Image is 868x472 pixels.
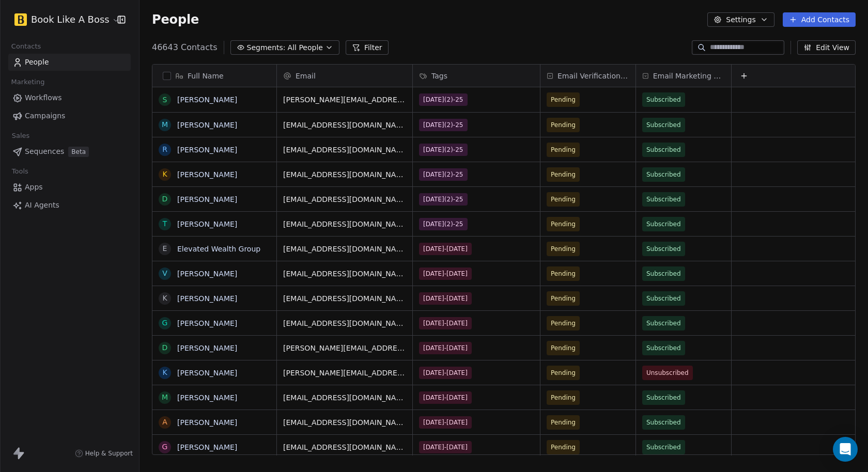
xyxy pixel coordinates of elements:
span: Subscribed [646,244,681,254]
a: [PERSON_NAME] [177,443,237,451]
div: K [162,367,167,378]
span: [EMAIL_ADDRESS][DOMAIN_NAME] [283,442,406,452]
span: Tags [431,71,447,81]
span: Subscribed [646,392,681,403]
a: [PERSON_NAME] [177,220,237,228]
div: Email Verification Status [540,65,636,87]
button: Edit View [797,40,856,55]
a: [PERSON_NAME] [177,146,237,154]
span: [DATE]-[DATE] [419,317,472,329]
span: [DATE](2)-25 [419,168,468,181]
div: Email Marketing Consent [636,65,731,87]
span: Marketing [7,74,49,90]
span: [DATE](2)-25 [419,119,468,131]
span: Pending [551,269,576,279]
div: Email [277,65,412,87]
span: Pending [551,293,576,304]
a: [PERSON_NAME] [177,170,237,179]
span: [EMAIL_ADDRESS][DOMAIN_NAME] [283,318,406,328]
button: Book Like A Boss [12,11,110,28]
span: AI Agents [25,200,59,211]
span: [DATE]-[DATE] [419,367,472,379]
a: Apps [8,179,131,196]
span: Subscribed [646,95,681,105]
span: Pending [551,392,576,403]
a: AI Agents [8,197,131,214]
div: grid [277,87,856,455]
div: M [162,392,168,403]
span: Subscribed [646,442,681,452]
span: Book Like A Boss [31,13,110,26]
span: [PERSON_NAME][EMAIL_ADDRESS][DOMAIN_NAME] [283,368,406,378]
span: Unsubscribed [646,368,689,378]
span: Segments: [247,42,286,53]
span: 46643 Contacts [152,41,218,54]
span: [EMAIL_ADDRESS][DOMAIN_NAME] [283,194,406,204]
span: All People [288,42,323,53]
a: [PERSON_NAME] [177,344,237,352]
div: S [163,95,167,105]
div: grid [152,87,277,455]
button: Filter [346,40,389,55]
div: A [162,417,167,428]
span: [DATE]-[DATE] [419,292,472,305]
span: [DATE]-[DATE] [419,416,472,429]
div: V [162,268,167,279]
div: K [162,293,167,304]
span: Sales [7,128,34,144]
span: Subscribed [646,219,681,229]
span: Subscribed [646,169,681,180]
div: R [162,144,167,155]
span: Subscribed [646,343,681,353]
span: Subscribed [646,120,681,130]
span: Workflows [25,92,62,103]
span: [EMAIL_ADDRESS][DOMAIN_NAME] [283,269,406,279]
span: [EMAIL_ADDRESS][DOMAIN_NAME] [283,219,406,229]
span: [PERSON_NAME][EMAIL_ADDRESS][DOMAIN_NAME] [283,343,406,353]
div: D [162,342,168,353]
div: E [163,243,167,254]
span: Contacts [7,39,45,54]
a: [PERSON_NAME] [177,195,237,203]
span: [PERSON_NAME][EMAIL_ADDRESS][PERSON_NAME][DOMAIN_NAME] [283,95,406,105]
div: K [162,169,167,180]
div: Tags [413,65,540,87]
span: Pending [551,417,576,428]
span: [DATE]-[DATE] [419,342,472,354]
span: [EMAIL_ADDRESS][DOMAIN_NAME] [283,145,406,155]
span: [DATE](2)-25 [419,144,468,156]
span: Pending [551,169,576,180]
a: [PERSON_NAME] [177,394,237,402]
div: G [162,442,168,452]
span: Email Marketing Consent [653,71,725,81]
span: Email [296,71,316,81]
span: Full Name [188,71,224,81]
div: T [163,218,167,229]
div: D [162,194,168,204]
a: Help & Support [75,449,133,458]
span: Tools [7,164,33,179]
button: Settings [707,12,774,27]
span: Pending [551,194,576,204]
span: Email Verification Status [557,71,629,81]
span: Pending [551,343,576,353]
a: SequencesBeta [8,143,131,160]
span: Pending [551,120,576,130]
a: Workflows [8,89,131,106]
a: Elevated Wealth Group [177,245,260,253]
span: People [152,12,199,27]
span: Subscribed [646,194,681,204]
div: Open Intercom Messenger [833,437,858,462]
a: [PERSON_NAME] [177,96,237,104]
span: Subscribed [646,417,681,428]
span: Pending [551,219,576,229]
span: Pending [551,368,576,378]
a: [PERSON_NAME] [177,294,237,303]
span: Pending [551,442,576,452]
a: Campaigns [8,107,131,124]
span: Sequences [25,146,64,157]
span: Subscribed [646,293,681,304]
a: [PERSON_NAME] [177,319,237,327]
a: People [8,54,131,71]
span: [DATE](2)-25 [419,193,468,206]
